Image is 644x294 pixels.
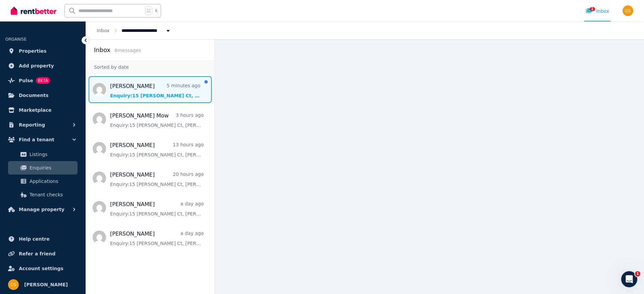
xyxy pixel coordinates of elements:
[19,264,63,273] span: Account settings
[5,74,80,87] a: PulseBETA
[30,177,75,185] span: Applications
[5,203,80,216] button: Manage property
[5,59,80,72] a: Add property
[5,232,80,246] a: Help centre
[94,45,110,55] h2: Inbox
[19,91,49,99] span: Documents
[8,161,78,175] a: Enquiries
[19,106,51,114] span: Marketplace
[8,188,78,201] a: Tenant checks
[19,47,47,55] span: Properties
[110,141,204,158] a: [PERSON_NAME]13 hours agoEnquiry:15 [PERSON_NAME] Ct, [PERSON_NAME].
[110,82,200,99] a: [PERSON_NAME]5 minutes agoEnquiry:15 [PERSON_NAME] Ct, [PERSON_NAME].
[5,103,80,117] a: Marketplace
[86,21,182,39] nav: Breadcrumb
[19,77,33,85] span: Pulse
[623,5,633,16] img: Dan Spasojevic
[19,62,54,70] span: Add property
[19,250,55,258] span: Refer a friend
[155,8,157,13] span: k
[30,191,75,199] span: Tenant checks
[24,281,68,289] span: [PERSON_NAME]
[19,121,45,129] span: Reporting
[5,89,80,102] a: Documents
[97,28,109,33] a: Inbox
[8,279,19,290] img: Dan Spasojevic
[110,200,204,217] a: [PERSON_NAME]a day agoEnquiry:15 [PERSON_NAME] Ct, [PERSON_NAME].
[86,61,214,73] div: Sorted by date
[11,6,56,16] img: RentBetter
[5,44,80,58] a: Properties
[110,230,204,247] a: [PERSON_NAME]a day agoEnquiry:15 [PERSON_NAME] Ct, [PERSON_NAME].
[8,148,78,161] a: Listings
[586,8,609,14] div: Inbox
[5,247,80,260] a: Refer a friend
[5,37,27,42] span: ORGANISE
[590,7,595,11] span: 1
[30,150,75,158] span: Listings
[110,171,204,188] a: [PERSON_NAME]20 hours agoEnquiry:15 [PERSON_NAME] Ct, [PERSON_NAME].
[5,118,80,132] button: Reporting
[5,133,80,146] button: Find a tenant
[19,136,54,144] span: Find a tenant
[621,271,637,287] iframe: Intercom live chat
[5,262,80,275] a: Account settings
[19,205,64,213] span: Manage property
[114,48,141,53] span: 6 message s
[36,77,50,84] span: BETA
[8,175,78,188] a: Applications
[19,235,50,243] span: Help centre
[635,271,640,277] span: 1
[30,164,75,172] span: Enquiries
[110,112,204,129] a: [PERSON_NAME] Mow3 hours agoEnquiry:15 [PERSON_NAME] Ct, [PERSON_NAME].
[86,73,214,294] nav: Message list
